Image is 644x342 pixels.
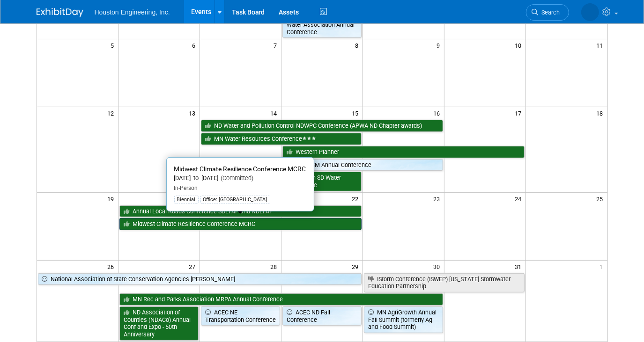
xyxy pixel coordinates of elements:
[596,39,607,51] span: 11
[106,193,118,204] span: 19
[174,185,198,191] span: In-Person
[282,159,443,171] a: WAFSCM Annual Conference
[110,39,118,51] span: 5
[37,8,83,17] img: ExhibitDay
[119,293,443,306] a: MN Rec and Parks Association MRPA Annual Conference
[282,306,362,326] a: ACEC ND Fall Conference
[219,175,254,182] span: (Committed)
[269,261,281,272] span: 28
[351,261,363,272] span: 29
[119,205,362,218] a: Annual Local Roads Conference SDLTAP and NDLTAP
[432,107,444,119] span: 16
[351,193,363,204] span: 22
[119,306,199,341] a: ND Association of Counties (NDACo) Annual Conf and Expo - 50th Anniversary
[174,175,306,182] div: [DATE] to [DATE]
[581,3,599,21] img: Heidi Joarnt
[191,39,200,51] span: 6
[364,306,443,333] a: MN AgriGrowth Annual Fall Summit (formerly Ag and Food Summit)
[201,133,362,145] a: MN Water Resources Conference
[436,39,444,51] span: 9
[599,261,607,272] span: 1
[174,196,199,204] div: Biennial
[200,196,270,204] div: Office: [GEOGRAPHIC_DATA]
[514,193,526,204] span: 24
[514,107,526,119] span: 17
[282,172,362,191] a: Eastern SD Water Conference
[201,306,280,326] a: ACEC NE Transportation Conference
[106,107,118,119] span: 12
[596,107,607,119] span: 18
[539,9,560,16] span: Search
[188,107,200,119] span: 13
[188,261,200,272] span: 27
[596,193,607,204] span: 25
[106,261,118,272] span: 26
[201,120,443,132] a: ND Water and Pollution Control NDWPC Conference (APWA ND Chapter awards)
[174,165,306,173] span: Midwest Climate Resilience Conference MCRC
[95,8,170,16] span: Houston Engineering, Inc.
[526,4,569,21] a: Search
[282,11,362,38] a: Upper [US_STATE] Water Association Annual Conference
[351,107,363,119] span: 15
[514,39,526,51] span: 10
[432,261,444,272] span: 30
[119,218,362,230] a: Midwest Climate Resilience Conference MCRC
[354,39,363,51] span: 8
[269,107,281,119] span: 14
[432,193,444,204] span: 23
[282,146,525,158] a: Western Planner
[273,39,281,51] span: 7
[364,273,525,292] a: IStorm Conference (ISWEP) [US_STATE] Stormwater Education Partnership
[514,261,526,272] span: 31
[38,273,362,285] a: National Association of State Conservation Agencies [PERSON_NAME]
